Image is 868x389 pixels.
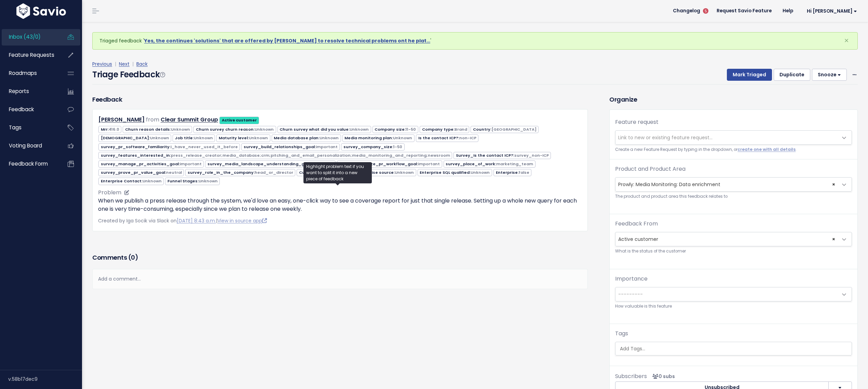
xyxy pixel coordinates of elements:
a: Request Savio Feature [711,6,777,16]
span: Mrr: [98,126,121,133]
span: Churn survey churn reason: [193,126,276,133]
h3: Comments ( ) [92,253,588,262]
span: Unknown [471,170,490,175]
span: Enterprise Contact: [98,178,164,185]
small: How valuable is this feature [615,303,852,310]
img: logo-white.9d6f32f41409.svg [15,3,68,19]
span: × [832,178,835,191]
span: Company type: [420,126,469,133]
span: survey_build_relationships_goal: [241,143,340,151]
a: Help [777,6,799,16]
a: View in source app [217,217,267,224]
span: [DEMOGRAPHIC_DATA]: [98,134,171,142]
span: Prowly: Media Monitoring: Data enrichment [615,178,838,191]
a: Feature Requests [2,47,57,63]
strong: Active customer [222,117,257,123]
span: Unknown [255,127,274,132]
span: Maturity level: [216,134,270,142]
span: Enterprise: [493,169,531,176]
button: Duplicate [774,69,810,81]
span: Country: [471,126,539,133]
span: Media database plan: [272,134,341,142]
span: Enterprise SQL qualified: [418,169,492,176]
a: Feedback form [2,156,57,172]
span: press_release_creator;media_database;crm;pitching_and_email_personalization;media_monitoring_and_... [171,153,450,158]
span: Unknown [395,170,414,175]
span: i_have_never_used_it_before [171,144,238,150]
div: Highlight problem text if you want to split it into a new piece of feedback [303,162,372,183]
span: survey_company_size: [341,143,404,151]
span: 11-50 [406,127,416,132]
span: Voting Board [9,142,42,149]
span: Funnel Stages: [165,178,220,185]
button: Close [837,33,856,49]
label: Importance [615,275,648,283]
label: Tags [615,329,628,338]
h3: Feedback [92,95,122,104]
span: false [519,170,529,175]
a: Hi [PERSON_NAME] [799,6,863,16]
span: head_or_director [255,170,293,175]
span: Feedback form [9,160,48,167]
a: Next [119,61,130,67]
span: survey_place_of_work: [444,160,535,168]
span: important [418,161,440,167]
span: Unknown [350,127,369,132]
span: Churn reason details: [123,126,192,133]
span: Subscribers [615,372,647,380]
span: Tags [9,124,22,131]
span: survey_media_landscape_understanding_goal: [205,160,336,168]
small: What is the status of the customer [615,248,852,255]
span: Problem [98,189,121,196]
div: Add a comment... [92,269,588,289]
span: Unknown [171,127,190,132]
span: Job title: [173,134,215,142]
div: v.58b17dec9 [8,370,82,388]
a: Tags [2,120,57,135]
span: Brand [455,127,467,132]
a: create one with all details [737,147,796,152]
span: marketing_team [496,161,533,167]
span: Churn survey what did you value: [277,126,371,133]
span: survey_features_interested_in: [98,152,452,159]
span: × [844,35,849,46]
input: Add Tags... [617,345,851,352]
span: Hi [PERSON_NAME] [807,9,857,14]
span: | [113,61,118,67]
span: neutral [166,170,182,175]
span: Roadmaps [9,69,37,77]
span: Customer status: [297,169,352,176]
a: Inbox (43/0) [2,29,57,45]
h4: Triage Feedback [92,68,165,81]
label: Feature request [615,118,659,126]
a: Yes, the continues 'solutions' that are offered by [PERSON_NAME] to resolve technical problems on... [144,37,430,44]
span: Created by Iga Socik via Slack on | [98,217,267,224]
span: Unknown [150,135,169,141]
span: Survey_Is the contact ICP?: [453,152,551,159]
span: 1-50 [393,144,402,150]
span: Prowly: Media Monitoring: Data enrichment [615,177,852,192]
span: survey_pr_software_familiarity: [98,143,240,151]
a: Voting Board [2,138,57,154]
span: Inbox (43/0) [9,33,41,40]
span: --------- [618,291,643,298]
span: survey_non-ICP [514,153,549,158]
span: Unknown [199,178,218,184]
div: Triaged feedback ' ' [92,32,858,50]
span: from [146,116,159,124]
span: <p><strong>Subscribers</strong><br><br> No subscribers yet<br> </p> [650,373,675,380]
span: | [131,61,135,67]
a: Clear Summit Group [161,116,218,124]
span: Reports [9,88,29,95]
span: important [316,144,338,150]
span: Unknown [143,178,162,184]
label: Product and Product Area [615,165,686,173]
span: Unknown [249,135,268,141]
a: [DATE] 8:43 a.m. [177,217,216,224]
span: 5 [703,8,708,14]
p: When we publish a press release through the system, we'd love an easy, one-click way to see a cov... [98,197,582,213]
span: Unknown [320,135,339,141]
span: Link to new or existing feature request... [618,134,713,141]
span: Company size: [372,126,418,133]
span: Enterprise source: [354,169,416,176]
